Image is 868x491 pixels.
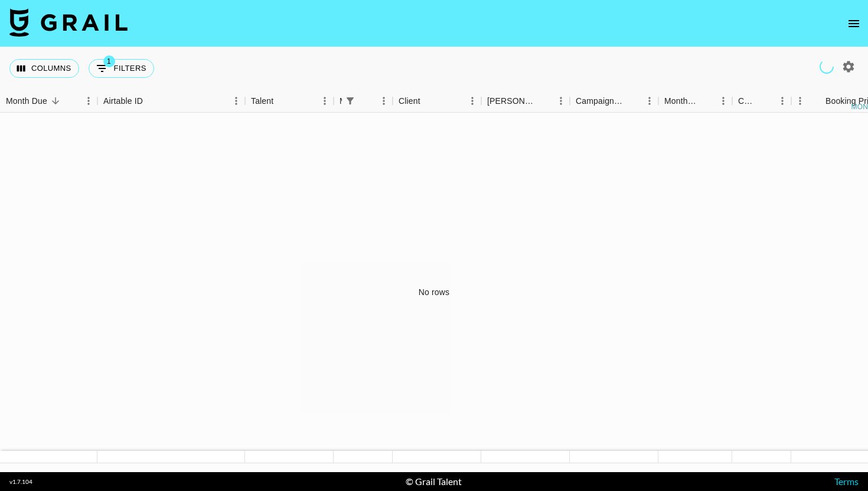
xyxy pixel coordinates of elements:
[273,93,290,109] button: Sort
[738,90,757,113] div: Currency
[375,92,393,110] button: Menu
[9,59,79,78] button: Select columns
[809,93,825,109] button: Sort
[393,90,481,113] div: Client
[89,59,154,78] button: Show filters
[641,92,658,110] button: Menu
[820,60,834,74] span: Refreshing managers, users, talent, clients, campaigns...
[316,92,334,110] button: Menu
[143,93,159,109] button: Sort
[552,92,570,110] button: Menu
[103,55,115,67] span: 1
[570,90,658,113] div: Campaign (Type)
[624,93,641,109] button: Sort
[340,90,342,113] div: Manager
[358,93,375,109] button: Sort
[9,8,128,37] img: Grail Talent
[334,90,393,113] div: Manager
[536,93,552,109] button: Sort
[664,90,698,113] div: Month Due
[80,92,97,110] button: Menu
[6,90,47,113] div: Month Due
[47,93,64,109] button: Sort
[842,12,866,35] button: open drawer
[698,93,714,109] button: Sort
[227,92,245,110] button: Menu
[791,92,809,110] button: Menu
[420,93,437,109] button: Sort
[714,92,732,110] button: Menu
[732,90,791,113] div: Currency
[487,90,536,113] div: [PERSON_NAME]
[251,90,273,113] div: Talent
[834,476,859,487] a: Terms
[245,90,334,113] div: Talent
[757,93,774,109] button: Sort
[9,478,32,486] div: v 1.7.104
[342,93,358,109] button: Show filters
[464,92,481,110] button: Menu
[399,90,420,113] div: Client
[774,92,791,110] button: Menu
[406,476,462,487] div: © Grail Talent
[576,90,624,113] div: Campaign (Type)
[103,90,143,113] div: Airtable ID
[342,93,358,109] div: 1 active filter
[658,90,732,113] div: Month Due
[97,90,245,113] div: Airtable ID
[481,90,570,113] div: Booker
